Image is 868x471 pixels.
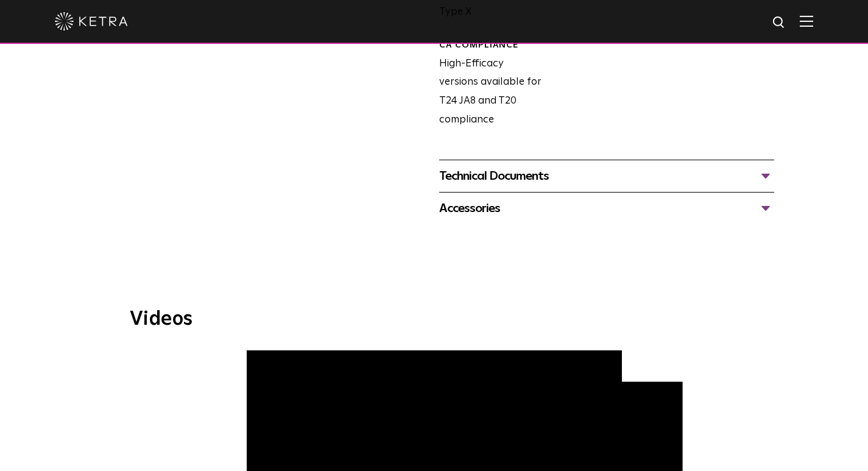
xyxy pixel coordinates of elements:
[772,15,787,30] img: search icon
[439,40,545,52] div: CA Compliance
[439,166,775,186] div: Technical Documents
[430,40,545,129] div: High-Efficacy versions available for T24 JA8 and T20 compliance
[55,12,128,30] img: ketra-logo-2019-white
[439,199,775,218] div: Accessories
[800,15,813,27] img: Hamburger%20Nav.svg
[130,310,739,329] h3: Videos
